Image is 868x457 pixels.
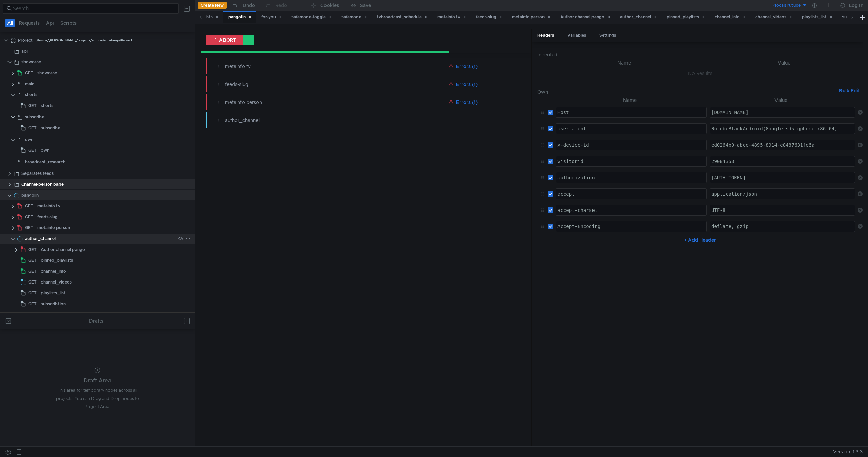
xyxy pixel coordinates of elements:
button: Create New [198,2,227,9]
div: Author channel pango [41,244,85,255]
div: Redo [275,1,287,10]
div: Save [360,3,371,8]
h6: Own [537,88,836,96]
span: GET [28,145,37,156]
div: metainfo tv [37,201,60,211]
div: Variables [562,29,591,42]
div: metainfo person [37,223,70,233]
button: Redo [260,0,292,11]
div: author_channel [225,116,480,124]
div: channel_videos [41,277,72,287]
button: Errors (1) [446,80,480,88]
span: GET [28,244,37,255]
div: feeds-slug [476,14,502,21]
span: GET [28,266,37,276]
button: Bulk Edit [836,87,863,95]
div: feeds-slug [37,212,58,222]
div: Log In [849,1,863,10]
div: metainfo tv [225,62,446,70]
span: GET [28,299,37,309]
span: Loading... [20,279,27,286]
th: Value [706,59,863,67]
span: GET [28,277,37,287]
div: showcase [21,57,41,67]
div: channel_videos [755,14,792,21]
div: tvbroadcast_schedule [377,14,428,21]
button: + Add Header [681,236,719,244]
div: Author channel pango [560,14,611,21]
span: GET [28,123,37,133]
div: playlists_list [41,288,65,298]
div: channel_info [41,266,66,276]
div: playlists [196,14,219,21]
div: (local) rutube [773,2,801,9]
div: pinned_playlists [41,255,73,266]
div: Settings [594,29,621,42]
button: Api [44,19,56,27]
span: GET [28,255,37,266]
div: playlists [21,311,38,321]
div: shorts [41,100,53,111]
div: Drafts [89,317,103,325]
div: metainfo person [512,14,551,21]
button: All [5,19,15,27]
div: subscribe [41,123,60,133]
div: shorts [25,90,37,100]
div: broadcast_research [25,157,65,167]
div: pangolin [21,190,39,200]
div: safemode [341,14,367,21]
span: GET [28,100,37,111]
span: Loading... [14,193,20,199]
div: feeds-slug [225,80,446,88]
div: author_channel [620,14,657,21]
div: /home/[PERSON_NAME]/projects/rutube/rutubeapi/Project [37,35,132,45]
div: Cookies [320,1,339,10]
div: subscribe [25,112,44,122]
div: subscribtion [41,299,66,309]
div: Undo [243,1,255,10]
button: Requests [17,19,42,27]
span: GET [25,201,33,211]
th: Name [543,59,705,67]
div: own [41,145,49,156]
h6: Inherited [537,51,863,59]
div: Channel-person page [21,179,64,189]
div: Headers [532,29,560,42]
div: Separates feeds [21,168,54,179]
div: Project [18,35,33,45]
div: metainfo person [225,98,446,106]
span: GET [25,212,33,222]
div: api [21,46,28,56]
th: Name [553,96,707,104]
span: Loading... [17,236,23,242]
span: GET [25,68,33,78]
th: Value [707,96,855,104]
span: Version: 1.3.3 [833,447,863,457]
button: Errors (1) [446,62,480,70]
button: Scripts [58,19,79,27]
button: Undo [227,0,260,11]
div: safemode-toggle [291,14,332,21]
div: playlists_list [802,14,833,21]
div: pinned_playlists [667,14,705,21]
span: GET [28,288,37,298]
span: GET [25,223,33,233]
div: own [25,134,33,145]
div: metainfo tv [437,14,466,21]
div: pangolin [228,14,252,21]
div: channel_info [715,14,746,21]
nz-embed-empty: No Results [688,70,712,76]
input: Search... [13,5,174,12]
button: Errors (1) [446,98,480,106]
div: for-you [261,14,282,21]
div: author_channel [25,234,56,244]
div: main [25,79,34,89]
button: ABORT [206,35,243,45]
div: showcase [37,68,57,78]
